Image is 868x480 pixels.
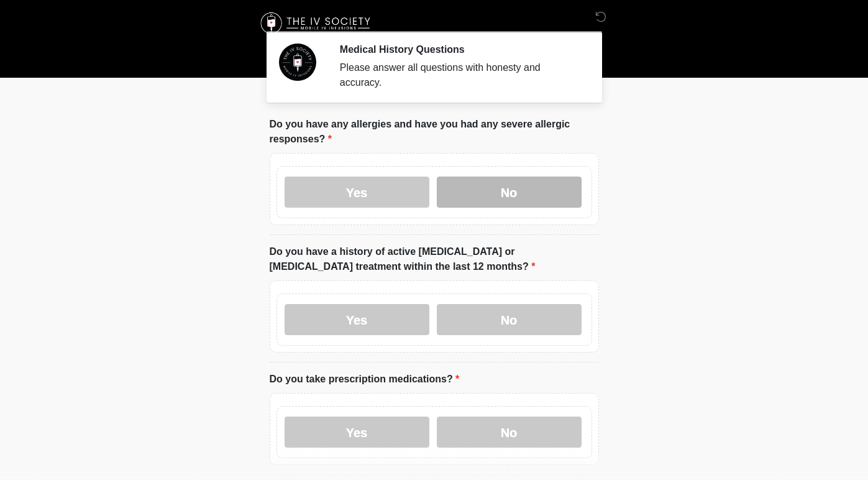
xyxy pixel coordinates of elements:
[270,117,599,147] label: Do you have any allergies and have you had any severe allergic responses?
[285,417,429,448] label: Yes
[340,60,580,90] div: Please answer all questions with honesty and accuracy.
[437,304,582,335] label: No
[437,417,582,448] label: No
[285,177,429,208] label: Yes
[270,372,460,387] label: Do you take prescription medications?
[285,304,429,335] label: Yes
[279,44,316,81] img: Agent Avatar
[270,244,599,274] label: Do you have a history of active [MEDICAL_DATA] or [MEDICAL_DATA] treatment within the last 12 mon...
[437,177,582,208] label: No
[340,44,580,55] h2: Medical History Questions
[257,9,376,37] img: The IV Society Logo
